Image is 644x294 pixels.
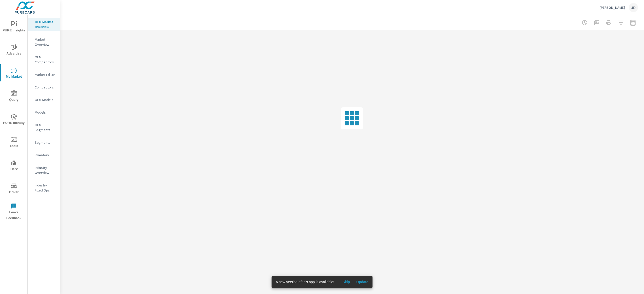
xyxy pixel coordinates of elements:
div: OEM Competitors [28,53,60,66]
p: Industry Fixed Ops [35,183,56,193]
button: Skip [338,278,354,286]
p: Market Editor [35,72,56,77]
p: OEM Segments [35,122,56,132]
p: Segments [35,140,56,145]
span: Tier2 [2,160,26,172]
div: Market Editor [28,71,60,78]
span: Query [2,90,26,103]
p: Inventory [35,153,56,158]
div: nav menu [0,15,27,223]
div: Models [28,109,60,116]
div: Competitors [28,83,60,91]
p: OEM Market Overview [35,19,56,29]
p: [PERSON_NAME] [599,5,625,10]
p: Industry Overview [35,165,56,175]
button: Update [354,278,370,286]
span: Update [356,280,368,284]
span: Driver [2,183,26,195]
span: Advertise [2,44,26,57]
span: Tools [2,137,26,149]
p: Models [35,110,56,115]
p: Competitors [35,85,56,90]
span: Leave Feedback [2,203,26,221]
div: OEM Models [28,96,60,104]
span: PURE Insights [2,21,26,33]
div: OEM Market Overview [28,18,60,31]
p: Market Overview [35,37,56,47]
span: PURE Identity [2,114,26,126]
div: Market Overview [28,36,60,48]
div: OEM Segments [28,121,60,134]
span: A new version of this app is available! [276,280,334,284]
p: OEM Models [35,97,56,102]
div: Industry Fixed Ops [28,181,60,194]
div: JD [629,3,638,12]
div: Inventory [28,151,60,159]
div: Segments [28,139,60,146]
span: Skip [340,280,352,284]
div: Industry Overview [28,164,60,176]
p: OEM Competitors [35,55,56,65]
span: My Market [2,67,26,80]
